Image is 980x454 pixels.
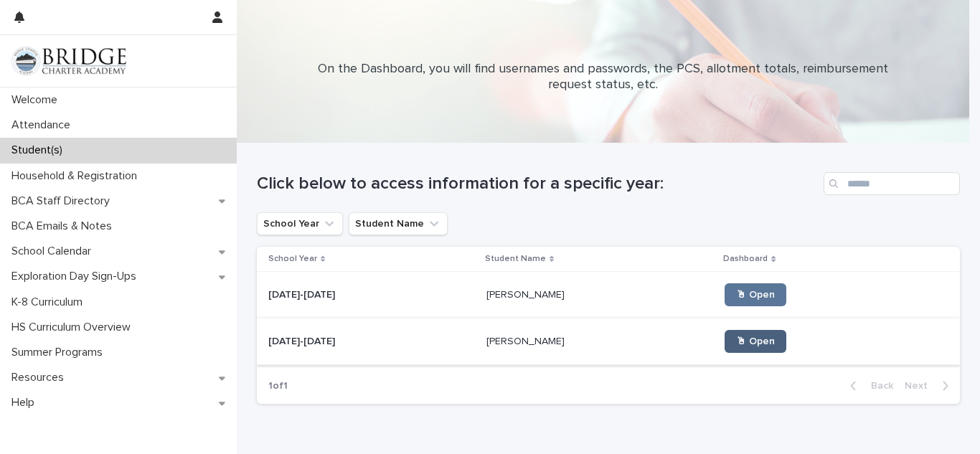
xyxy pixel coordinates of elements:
[257,318,960,365] tr: [DATE]-[DATE][DATE]-[DATE] [PERSON_NAME][PERSON_NAME] 🖱 Open
[6,118,82,132] p: Attendance
[6,93,69,107] p: Welcome
[6,169,149,183] p: Household & Registration
[6,219,123,233] p: BCA Emails & Notes
[6,194,121,208] p: BCA Staff Directory
[862,381,893,391] span: Back
[268,286,338,301] p: [DATE]-[DATE]
[11,47,126,75] img: V1C1m3IdTEidaUdm9Hs0
[257,272,960,318] tr: [DATE]-[DATE][DATE]-[DATE] [PERSON_NAME][PERSON_NAME] 🖱 Open
[736,290,775,300] span: 🖱 Open
[257,174,818,194] h1: Click below to access information for a specific year:
[349,212,448,235] button: Student Name
[257,212,343,235] button: School Year
[486,286,567,301] p: [PERSON_NAME]
[6,270,148,283] p: Exploration Day Sign-Ups
[268,251,317,267] p: School Year
[725,283,786,306] a: 🖱 Open
[6,321,142,334] p: HS Curriculum Overview
[316,62,890,93] p: On the Dashboard, you will find usernames and passwords, the PCS, allotment totals, reimbursement...
[736,336,775,346] span: 🖱 Open
[257,369,299,404] p: 1 of 1
[6,295,94,309] p: K-8 Curriculum
[6,346,114,359] p: Summer Programs
[725,330,786,353] a: 🖱 Open
[6,396,46,410] p: Help
[6,245,103,258] p: School Calendar
[905,381,936,391] span: Next
[268,333,338,348] p: [DATE]-[DATE]
[485,251,546,267] p: Student Name
[839,379,899,392] button: Back
[723,251,768,267] p: Dashboard
[899,379,960,392] button: Next
[6,143,74,157] p: Student(s)
[486,333,567,348] p: [PERSON_NAME]
[6,371,75,384] p: Resources
[824,172,960,195] input: Search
